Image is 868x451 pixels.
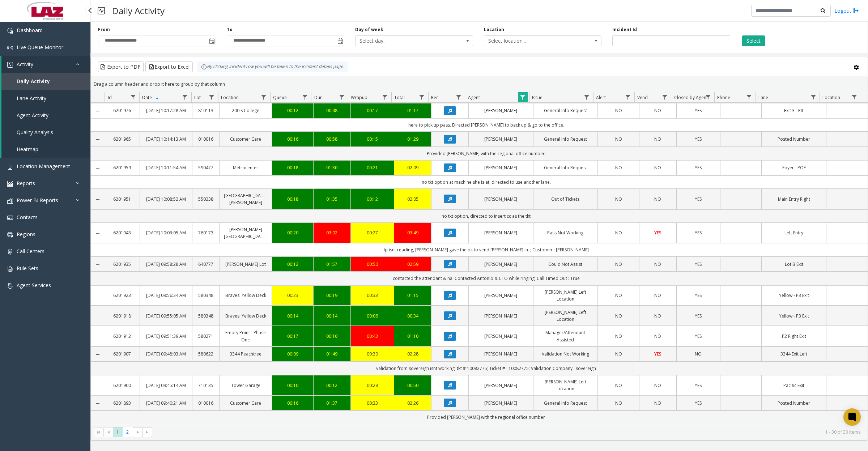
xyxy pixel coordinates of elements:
a: 710135 [197,382,215,389]
a: 6201951 [109,196,136,203]
span: Lane Activity [17,95,46,102]
div: 00:48 [318,107,346,114]
a: 00:33 [355,292,390,299]
a: NO [644,312,672,319]
div: 00:18 [276,196,309,203]
span: Daily Activity [17,78,50,85]
a: Out of Tickets [538,196,593,203]
a: 02:59 [399,261,427,268]
span: YES [695,196,702,202]
a: [PERSON_NAME][GEOGRAPHIC_DATA] [224,226,267,240]
a: Yellow - P3 Exit [766,292,822,299]
a: 00:19 [318,292,346,299]
a: 00:27 [355,229,390,236]
span: Power BI Reports [17,197,58,204]
a: Logout [834,7,859,14]
div: 00:12 [355,196,390,203]
a: [DATE] 10:08:52 AM [144,196,188,203]
div: 03:49 [399,229,427,236]
a: 02:05 [399,196,427,203]
a: [PERSON_NAME] [473,136,529,142]
a: 00:21 [355,164,390,171]
span: Toggle popup [208,36,216,46]
a: Total Filter Menu [417,92,427,102]
a: Quality Analysis [1,124,90,141]
a: Collapse Details [91,262,105,268]
a: YES [681,229,716,236]
a: NO [644,164,672,171]
a: Tower Garage [224,382,267,389]
a: 01:35 [318,196,346,203]
a: Customer Care [224,136,267,142]
a: 01:29 [399,136,427,142]
a: NO [681,350,716,357]
span: NO [654,292,661,298]
div: 00:23 [276,292,309,299]
span: Live Queue Monitor [17,44,63,51]
img: 'icon' [7,215,13,221]
a: 6201959 [109,164,136,171]
a: 6201907 [109,350,136,357]
span: Activity [17,61,33,68]
td: no tkt option, directed to insert cc as the tkt [105,209,868,223]
a: Collapse Details [91,108,105,114]
a: 00:28 [355,382,390,389]
a: 02:09 [399,164,427,171]
a: Collapse Details [91,137,105,142]
a: NO [602,333,635,340]
img: 'icon' [7,249,13,255]
a: YES [681,292,716,299]
a: Manager/Attendant Assisted [538,329,593,343]
a: [PERSON_NAME] Left Location [538,378,593,392]
a: NO [602,350,635,357]
a: 810113 [197,107,215,114]
a: 01:30 [318,164,346,171]
span: Agent Activity [17,112,48,119]
a: General Info Request [538,136,593,142]
a: Closed by Agent Filter Menu [703,92,713,102]
a: 03:02 [318,229,346,236]
a: YES [644,350,672,357]
div: 00:17 [355,107,390,114]
a: Queue Filter Menu [300,92,310,102]
a: P2 Right Exit [766,333,822,340]
a: [PERSON_NAME] Lot [224,261,267,268]
div: 00:10 [276,382,309,389]
a: 580348 [197,312,215,319]
a: NO [602,261,635,268]
a: [PERSON_NAME] [473,350,529,357]
a: 00:50 [399,382,427,389]
a: [DATE] 10:11:54 AM [144,164,188,171]
a: NO [644,136,672,142]
button: Export to PDF [98,61,144,72]
span: Agent Services [17,282,51,289]
a: Exit 3 - PIL [766,107,822,114]
a: Collapse Details [91,352,105,357]
span: NO [654,196,661,202]
a: NO [644,292,672,299]
a: Left Entry [766,229,822,236]
img: 'icon' [7,28,13,34]
div: 00:17 [276,333,309,340]
a: Collapse Details [91,197,105,203]
span: Dashboard [17,27,43,34]
div: 00:34 [399,312,427,319]
a: NO [644,333,672,340]
a: Rec. Filter Menu [454,92,463,102]
td: validation from sovereign isnt working. tkt # 10082775; Ticket # : 10082775; Validation Company :... [105,362,868,375]
a: NO [602,382,635,389]
a: 00:12 [276,261,309,268]
img: 'icon' [7,62,13,68]
td: contacted the attendant & na. Contacted Antonio & CTO while ringing; Call Timed Out : True [105,272,868,285]
span: Location Management [17,163,70,170]
a: [PERSON_NAME] [473,292,529,299]
img: 'icon' [7,266,13,272]
a: 00:12 [318,382,346,389]
a: Agent Activity [1,107,90,124]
